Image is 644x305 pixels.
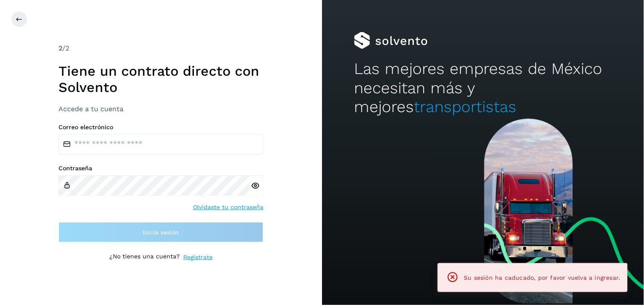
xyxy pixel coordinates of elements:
label: Correo electrónico [59,124,263,131]
a: Regístrate [183,253,213,262]
div: /2 [59,43,263,53]
h1: Tiene un contrato directo con Solvento [59,63,263,96]
h2: Las mejores empresas de México necesitan más y mejores [354,59,612,116]
p: ¿No tienes una cuenta? [109,253,180,262]
label: Contraseña [59,165,263,172]
span: Su sesión ha caducado, por favor vuelva a ingresar. [464,274,621,281]
span: Inicia sesión [143,229,179,235]
span: 2 [59,44,62,52]
span: transportistas [414,98,516,116]
h3: Accede a tu cuenta [59,105,263,113]
a: Olvidaste tu contraseña [193,203,263,212]
button: Inicia sesión [59,222,263,243]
